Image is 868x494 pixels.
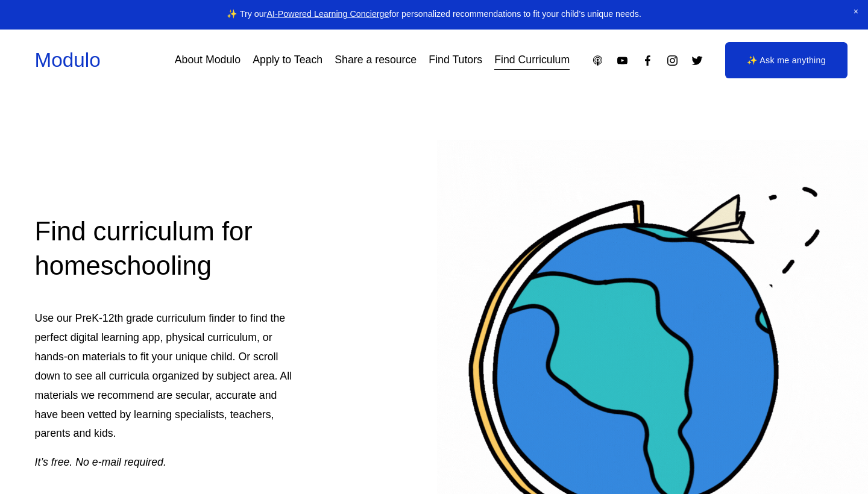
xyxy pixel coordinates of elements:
a: Instagram [666,54,679,67]
em: It’s free. No e-mail required. [35,456,166,468]
a: Modulo [35,49,101,71]
a: Share a resource [335,49,417,70]
a: Find Curriculum [494,49,570,70]
p: Use our PreK-12th grade curriculum finder to find the perfect digital learning app, physical curr... [35,309,297,443]
a: Facebook [641,54,654,67]
a: AI-Powered Learning Concierge [266,9,389,19]
a: Apple Podcasts [591,54,604,67]
a: ✨ Ask me anything [725,42,848,78]
a: Find Tutors [429,49,482,70]
a: YouTube [616,54,629,67]
h2: Find curriculum for homeschooling [35,214,297,283]
a: About Modulo [175,49,241,70]
a: Twitter [691,54,703,67]
a: Apply to Teach [253,49,322,70]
